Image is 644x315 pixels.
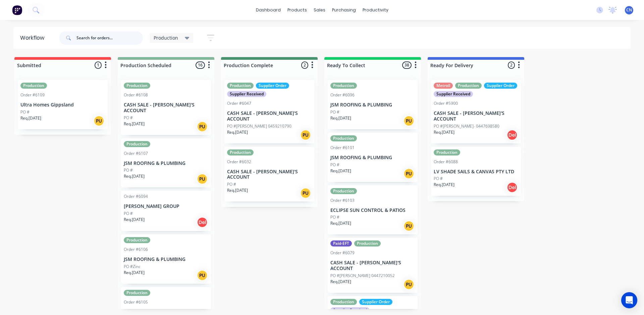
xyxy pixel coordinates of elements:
div: ProductionOrder #6108CASH SALE - [PERSON_NAME]'S ACCOUNTPO #Req.[DATE]PU [121,80,211,135]
p: Req. [DATE] [124,270,145,276]
div: Production [330,83,357,89]
div: Supplier Order [359,299,392,305]
div: Order #6106 [124,246,148,253]
div: Production [227,149,254,155]
div: Order #6079 [330,250,355,256]
span: CN [626,7,632,13]
p: Req. [DATE] [434,129,454,135]
p: Req. [DATE] [20,115,41,121]
div: ProductionSupplier OrderSupplier ReceivedOrder #6047CASH SALE - [PERSON_NAME]'S ACCOUNTPO #[PERSO... [224,80,314,143]
div: PU [404,116,414,126]
p: PO # [20,109,30,115]
div: Del [507,130,518,140]
p: Req. [DATE] [124,217,145,223]
p: Req. [DATE] [330,279,351,285]
p: CASH SALE - [PERSON_NAME]'S ACCOUNT [124,102,208,114]
div: ProductionOrder #6088LV SHADE SAILS & CANVAS PTY LTDPO #Req.[DATE]Del [431,147,521,196]
div: ProductionOrder #6103ECLIPSE SUN CONTROL & PATIOSPO #Req.[DATE]PU [328,185,418,235]
p: PO #[PERSON_NAME]- 0447698580 [434,123,499,129]
p: PO # [124,211,133,217]
div: Production [354,240,381,246]
div: Del [507,182,518,193]
div: PU [197,270,208,281]
div: Supplier Received [227,91,266,97]
div: PU [300,188,311,198]
p: PO # [330,109,339,115]
div: Order #6101 [330,145,355,151]
div: Supplier Received [330,307,370,313]
div: Open Intercom Messenger [621,292,637,308]
div: Production [124,83,150,89]
div: Production [124,237,150,243]
p: Req. [DATE] [330,220,351,226]
div: Order #6107 [124,150,148,156]
div: PU [404,168,414,179]
div: Paid-EFTProductionOrder #6079CASH SALE - [PERSON_NAME]'S ACCOUNTPO #[PERSON_NAME] 0447210052Req.[... [328,238,418,293]
p: JSM ROOFING & PLUMBING [124,161,208,166]
div: ProductionOrder #6107JSM ROOFING & PLUMBINGPO #Req.[DATE]PU [121,138,211,188]
div: PU [197,174,208,184]
p: PO # [330,214,339,220]
p: JSM ROOFING & PLUMBING [330,102,415,108]
div: Workflow [20,34,48,42]
div: Order #6032 [227,159,251,165]
div: Supplier Order [256,83,289,89]
p: CASH SALE - [PERSON_NAME]'S ACCOUNT [434,110,518,122]
p: PO # [227,181,236,187]
p: PO #[PERSON_NAME] 0459210790 [227,123,291,129]
p: ECLIPSE SUN CONTROL & PATIOS [330,208,415,213]
p: [PERSON_NAME] GROUP [124,204,208,209]
p: PO # [124,167,133,173]
a: dashboard [253,5,284,15]
div: Order #6109 [20,92,45,98]
p: Req. [DATE] [124,121,145,127]
input: Search for orders... [76,31,143,45]
p: Req. [DATE] [330,168,351,174]
p: PO # [124,115,133,121]
div: PU [404,221,414,231]
div: Production [124,141,150,147]
div: purchasing [329,5,359,15]
div: sales [310,5,329,15]
div: ProductionOrder #6101JSM ROOFING & PLUMBINGPO #Req.[DATE]PU [328,133,418,182]
div: Order #5900 [434,100,458,106]
div: Supplier Order [484,83,517,89]
p: CASH SALE - [PERSON_NAME]'S ACCOUNT [330,260,415,271]
div: Order #6103 [330,197,355,204]
p: JSM ROOFING & PLUMBING [124,257,208,262]
p: PO #[PERSON_NAME] 0447210052 [330,273,395,279]
p: PO # [330,162,339,168]
p: CASH SALE - [PERSON_NAME]'S ACCOUNT [227,169,312,180]
div: PU [197,121,208,132]
div: PU [94,116,104,126]
div: productivity [359,5,392,15]
div: PU [404,279,414,290]
div: Production [227,83,254,89]
div: Order #6094 [124,193,148,199]
div: products [284,5,310,15]
p: JSM ROOFING & PLUMBING [330,155,415,161]
div: ProductionOrder #6096JSM ROOFING & PLUMBINGPO #Req.[DATE]PU [328,80,418,129]
div: Order #6094[PERSON_NAME] GROUPPO #Req.[DATE]Del [121,191,211,231]
div: Production [20,83,47,89]
div: ProductionOrder #6032CASH SALE - [PERSON_NAME]'S ACCOUNTPO #Req.[DATE]PU [224,147,314,202]
div: Production [330,188,357,194]
div: Metroll [434,83,453,89]
div: Production [124,290,150,296]
div: Order #6105 [124,299,148,305]
div: Supplier Received [434,91,473,97]
p: LV SHADE SAILS & CANVAS PTY LTD [434,169,518,175]
p: Req. [DATE] [434,182,454,188]
div: ProductionOrder #6109Ultra Homes GippslandPO #Req.[DATE]PU [18,80,108,129]
div: Del [197,217,208,228]
div: Production [434,149,460,155]
div: Order #6088 [434,159,458,165]
div: Production [330,135,357,141]
div: Production [455,83,482,89]
div: PU [300,130,311,140]
img: Factory [12,5,22,15]
div: Order #6096 [330,92,355,98]
p: PO # [434,176,443,182]
p: Ultra Homes Gippsland [20,102,105,108]
div: MetrollProductionSupplier OrderSupplier ReceivedOrder #5900CASH SALE - [PERSON_NAME]'S ACCOUNTPO ... [431,80,521,143]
